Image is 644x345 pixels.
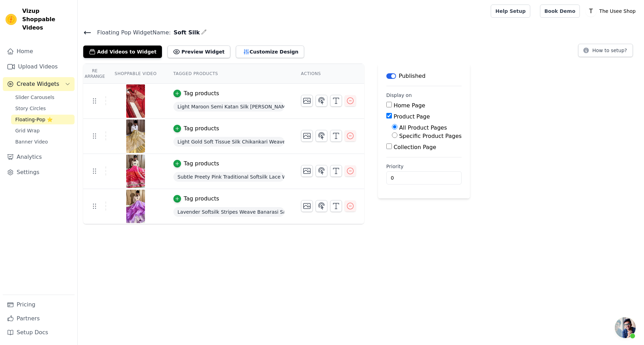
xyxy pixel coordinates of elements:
img: reel-preview-usee-shop-app.myshopify.com-3695828816158268175_8704832998.jpeg [126,84,145,118]
span: Light Gold Soft Tissue Silk Chikankari Weaved Banarasi Saree [173,137,284,147]
button: How to setup? [578,44,633,57]
span: Subtle Preety Pink Traditional Softsilk Lace Work Banarasi Saree [173,172,284,182]
legend: Display on [386,92,412,99]
span: Light Maroon Semi Katan Silk [PERSON_NAME] Banarasi Saree [173,102,284,112]
label: Product Page [394,113,430,120]
th: Re Arrange [83,64,106,84]
label: Priority [386,163,462,170]
div: Tag products [184,124,219,133]
span: Banner Video [15,138,48,145]
span: Create Widgets [17,80,59,88]
p: The Usee Shop [596,5,638,17]
button: Tag products [173,195,219,203]
a: Grid Wrap [11,126,75,135]
div: Tag products [184,195,219,203]
a: Partners [3,312,75,326]
button: Change Thumbnail [301,165,313,177]
button: Tag products [173,159,219,168]
span: Lavender Softsilk Stripes Weave Banarasi Saree [173,207,284,217]
div: Edit Name [201,28,207,37]
span: Vizup Shoppable Videos [22,7,72,32]
th: Tagged Products [165,64,293,84]
img: vizup-images-a831.jpg [126,155,145,188]
a: Settings [3,165,75,179]
label: Specific Product Pages [399,133,462,139]
p: Published [399,72,426,80]
img: Vizup [6,14,17,25]
div: Tag products [184,89,219,98]
button: Change Thumbnail [301,130,313,142]
button: Add Videos to Widget [83,46,162,58]
button: Change Thumbnail [301,95,313,107]
button: Customize Design [236,46,304,58]
span: Floating Pop Widget Name: [92,28,171,37]
label: Home Page [394,102,425,109]
span: Soft Silk [171,28,200,37]
div: Tag products [184,159,219,168]
a: Open chat [615,317,636,338]
span: Slider Carousels [15,94,54,101]
a: Setup Docs [3,326,75,339]
img: vizup-images-c42d.jpg [126,120,145,153]
th: Actions [293,64,364,84]
a: Help Setup [491,5,530,18]
a: Banner Video [11,137,75,147]
label: All Product Pages [399,124,447,131]
th: Shoppable Video [106,64,165,84]
span: Grid Wrap [15,127,40,134]
button: Preview Widget [168,46,230,58]
button: Tag products [173,124,219,133]
a: How to setup? [578,49,633,55]
button: Change Thumbnail [301,200,313,212]
a: Pricing [3,298,75,312]
button: T The Usee Shop [585,5,638,17]
img: vizup-images-41ab.jpg [126,190,145,223]
span: Floating-Pop ⭐ [15,116,53,123]
label: Collection Page [394,144,436,150]
a: Story Circles [11,104,75,113]
a: Floating-Pop ⭐ [11,115,75,124]
span: Story Circles [15,105,46,112]
a: Upload Videos [3,60,75,74]
button: Create Widgets [3,77,75,91]
a: Home [3,44,75,58]
a: Book Demo [540,5,580,18]
a: Analytics [3,150,75,164]
button: Tag products [173,89,219,98]
a: Slider Carousels [11,92,75,102]
text: T [589,8,593,15]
